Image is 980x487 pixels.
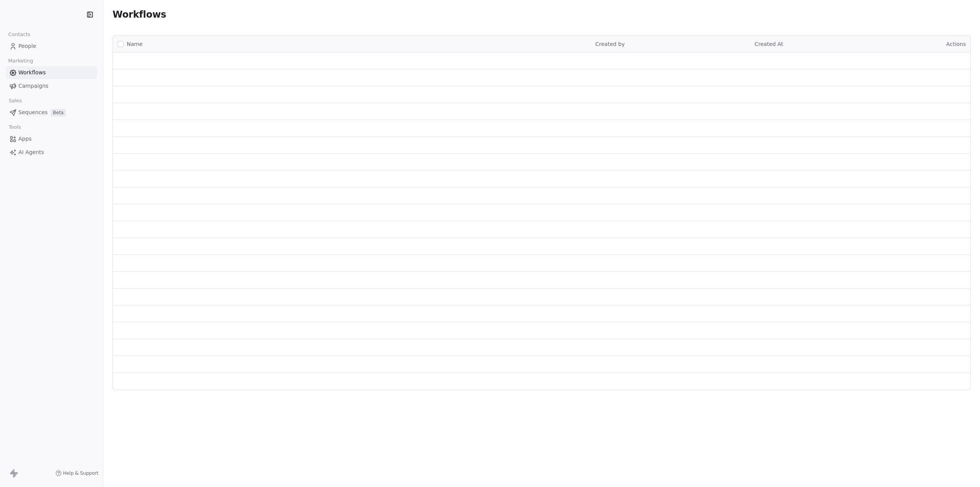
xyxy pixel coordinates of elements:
a: People [6,40,97,52]
span: Contacts [5,29,34,40]
a: Campaigns [6,80,97,92]
span: AI Agents [18,148,44,156]
span: Apps [18,135,32,143]
span: Marketing [5,55,36,67]
a: Workflows [6,66,97,79]
a: SequencesBeta [6,106,97,119]
a: Apps [6,133,97,145]
span: Created At [755,41,783,47]
span: Workflows [18,69,46,77]
span: People [18,42,36,50]
span: Sales [5,95,25,107]
span: Tools [5,121,24,133]
span: Help & Support [63,470,98,476]
span: Beta [51,109,66,116]
span: Campaigns [18,82,48,90]
span: Name [127,40,142,48]
span: Sequences [18,108,47,116]
a: Help & Support [56,470,98,476]
span: Created by [595,41,625,47]
span: Workflows [113,9,166,20]
a: AI Agents [6,146,97,159]
span: Actions [946,41,966,47]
